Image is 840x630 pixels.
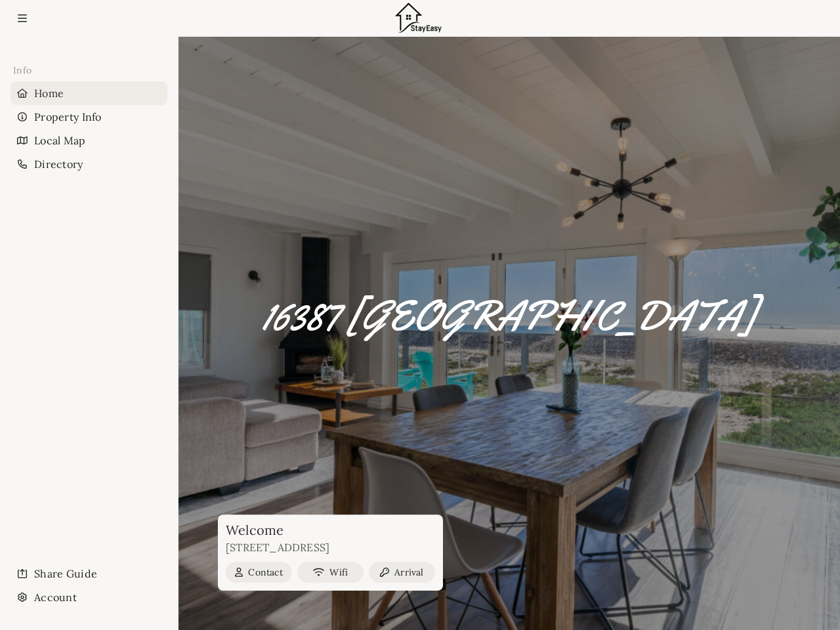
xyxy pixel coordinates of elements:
[390,1,446,36] img: Logo
[10,562,167,585] li: Navigation item
[10,152,167,176] li: Navigation item
[10,105,167,129] li: Navigation item
[218,522,440,538] h3: Welcome
[226,562,292,583] button: Contact
[10,585,167,609] li: Navigation item
[10,152,167,176] div: Directory
[10,562,167,585] div: Share Guide
[10,81,167,105] li: Navigation item
[297,562,364,583] button: Wifi
[218,541,443,555] p: [STREET_ADDRESS]
[369,562,435,583] button: Arrival
[10,585,167,609] div: Account
[10,129,167,152] div: Local Map
[10,105,167,129] div: Property Info
[10,129,167,152] li: Navigation item
[10,81,167,105] div: Home
[262,293,756,339] h1: 16387 [GEOGRAPHIC_DATA]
